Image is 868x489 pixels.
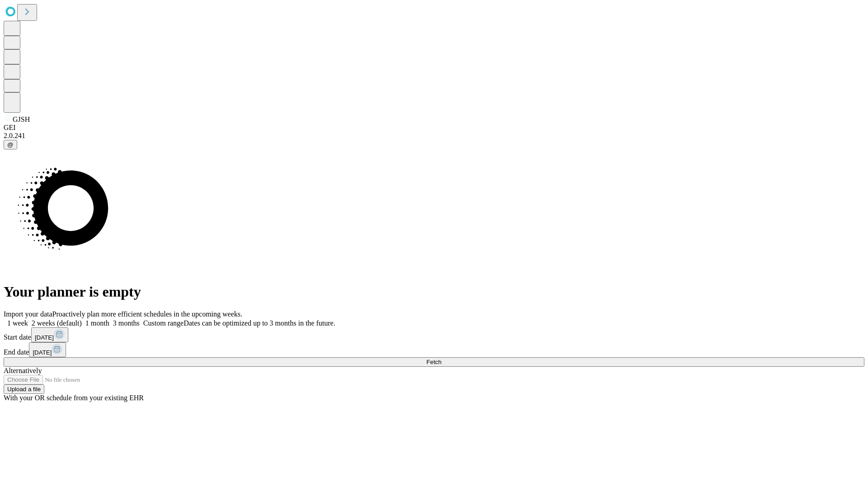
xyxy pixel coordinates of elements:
span: Dates can be optimized up to 3 months in the future. [184,319,335,327]
span: @ [7,141,14,148]
button: Upload a file [4,384,44,394]
span: Custom range [143,319,184,327]
span: 1 week [7,319,28,327]
span: Alternatively [4,367,42,374]
div: End date [4,342,864,357]
button: @ [4,140,17,149]
button: [DATE] [29,342,66,357]
h1: Your planner is empty [4,283,864,300]
button: Fetch [4,357,864,367]
div: 2.0.241 [4,132,864,140]
span: [DATE] [35,334,54,341]
span: Proactively plan more efficient schedules in the upcoming weeks. [52,310,242,318]
div: GEI [4,124,864,132]
span: With your OR schedule from your existing EHR [4,394,144,402]
span: 2 weeks (default) [32,319,82,327]
button: [DATE] [31,327,68,342]
div: Start date [4,327,864,342]
span: [DATE] [33,349,52,356]
span: Import your data [4,310,52,318]
span: Fetch [426,359,441,365]
span: GJSH [13,115,30,123]
span: 3 months [113,319,140,327]
span: 1 month [85,319,109,327]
